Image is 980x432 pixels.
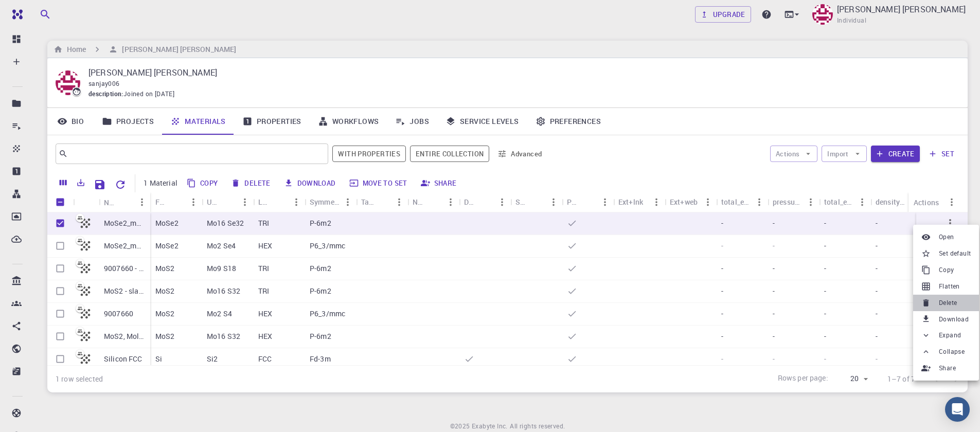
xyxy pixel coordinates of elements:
div: Open Intercom Messenger [945,397,970,422]
span: Flatten [939,281,960,292]
span: Expand [939,330,961,340]
span: Collapse [939,347,965,357]
span: Set default [939,248,971,259]
span: Share [939,363,956,373]
span: Support [21,7,58,16]
span: Open [939,232,954,242]
span: Copy [939,265,954,275]
span: Delete [939,298,957,308]
span: Download [939,314,969,325]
